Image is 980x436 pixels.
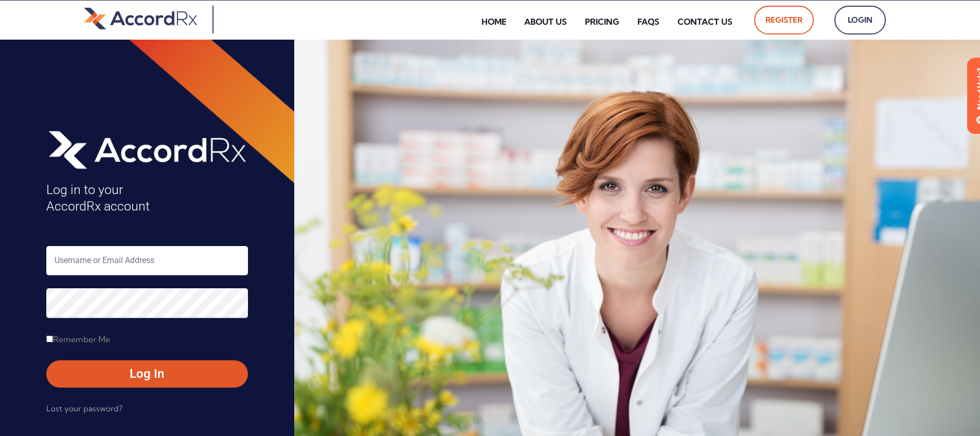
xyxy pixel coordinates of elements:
[46,182,248,215] h4: Log in to your AccordRx account
[834,6,886,34] a: Login
[670,10,740,33] a: Contact Us
[57,365,238,382] span: Log In
[46,331,110,347] label: Remember Me
[46,246,248,275] input: Username or Email Address
[46,360,248,387] button: Log In
[84,6,197,31] img: default-logo
[46,127,248,171] img: AccordRx_logo_header_white
[46,400,122,417] a: Lost your password?
[846,12,875,28] span: Login
[516,10,575,33] a: About Us
[765,12,803,28] span: Register
[577,10,627,33] a: Pricing
[630,10,667,33] a: FAQs
[474,10,514,33] a: Home
[46,336,53,342] input: Remember Me
[754,6,814,34] a: Register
